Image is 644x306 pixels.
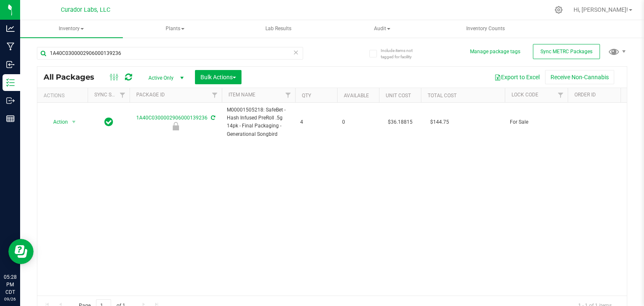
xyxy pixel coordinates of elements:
span: 4 [300,118,332,126]
p: 05:28 PM CDT [4,273,16,296]
a: Package ID [136,92,165,98]
span: Clear [293,47,299,58]
span: Hi, [PERSON_NAME]! [574,6,628,13]
inline-svg: Inbound [6,60,15,69]
button: Manage package tags [470,48,520,55]
a: Plants [124,20,226,38]
inline-svg: Manufacturing [6,42,15,51]
a: Filter [281,88,295,102]
span: Bulk Actions [200,74,236,80]
span: Sync METRC Packages [540,49,592,54]
a: Filter [554,88,568,102]
span: Sync from Compliance System [210,115,215,121]
span: $144.75 [426,116,453,128]
a: Unit Cost [386,93,411,99]
a: Inventory Counts [434,20,537,38]
a: Total Cost [428,93,457,99]
span: Inventory Counts [455,25,516,32]
a: Sync Status [94,92,127,98]
iframe: Resource center [8,239,34,264]
inline-svg: Reports [6,114,15,123]
span: Lab Results [254,25,303,32]
span: All Packages [44,73,103,82]
inline-svg: Outbound [6,96,15,105]
a: Filter [208,88,222,102]
a: Lock Code [512,92,538,98]
span: Audit [331,21,433,37]
div: Manage settings [553,6,564,14]
a: Lab Results [227,20,330,38]
div: Actions [44,93,84,99]
button: Receive Non-Cannabis [545,70,614,84]
input: Search Package ID, Item Name, SKU, Lot or Part Number... [37,47,303,60]
button: Bulk Actions [195,70,241,84]
span: 0 [342,118,374,126]
span: Include items not tagged for facility [381,47,423,60]
a: Qty [302,93,311,99]
a: Filter [617,88,631,102]
td: $36.18815 [379,103,421,142]
button: Sync METRC Packages [533,44,600,59]
a: Item Name [229,92,255,98]
div: For Sale [128,122,223,130]
a: Inventory [20,20,123,38]
span: In Sync [104,116,113,128]
span: Curador Labs, LLC [61,6,110,13]
span: M00001505218: SafeBet - Hash Infused PreRoll .5g 14pk - Final Packaging - Generational Songbird [227,106,290,138]
a: Audit [331,20,434,38]
a: 1A40C0300002906000139236 [136,115,208,121]
button: Export to Excel [489,70,545,84]
span: Plants [124,21,226,37]
a: Filter [116,88,130,102]
a: Order Id [574,92,596,98]
span: select [69,116,79,128]
a: Available [344,93,369,99]
inline-svg: Analytics [6,24,15,33]
p: 09/26 [4,296,16,302]
span: For Sale [510,118,563,126]
span: Action [46,116,68,128]
inline-svg: Inventory [6,78,15,87]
